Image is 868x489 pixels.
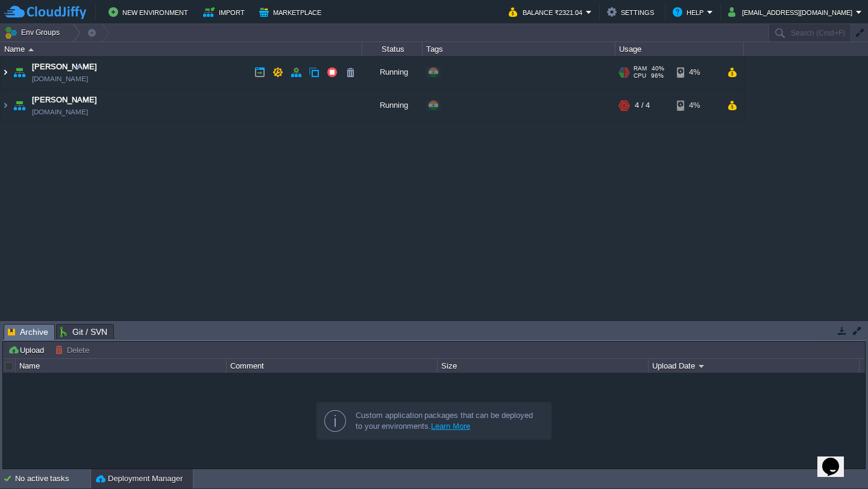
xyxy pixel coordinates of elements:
div: Name [16,359,226,373]
div: 4% [677,56,716,89]
div: No active tasks [15,469,90,488]
div: Comment [227,359,437,373]
img: CloudJiffy [4,5,86,20]
button: Settings [607,5,658,19]
button: Deployment Manager [96,473,183,485]
button: Delete [55,344,93,355]
a: [DOMAIN_NAME] [32,106,88,118]
a: Learn More [431,422,470,431]
div: Upload Date [649,359,859,373]
button: Env Groups [4,24,64,41]
img: AMDAwAAAACH5BAEAAAAALAAAAAABAAEAAAICRAEAOw== [1,89,10,122]
div: Size [438,359,648,373]
div: Running [362,89,423,122]
button: Upload [8,344,48,355]
button: Marketplace [259,5,325,19]
div: Name [1,42,362,56]
span: 40% [652,65,664,72]
a: [PERSON_NAME] [32,61,97,73]
div: 4 / 4 [635,89,650,122]
div: Running [362,56,423,89]
a: [PERSON_NAME] [32,94,97,106]
span: CPU [634,72,646,79]
button: Import [203,5,248,19]
img: AMDAwAAAACH5BAEAAAAALAAAAAABAAEAAAICRAEAOw== [28,48,34,51]
img: AMDAwAAAACH5BAEAAAAALAAAAAABAAEAAAICRAEAOw== [11,89,28,122]
img: AMDAwAAAACH5BAEAAAAALAAAAAABAAEAAAICRAEAOw== [11,56,28,89]
a: [DOMAIN_NAME] [32,73,88,85]
span: Git / SVN [60,325,107,339]
div: 4% [677,89,716,122]
div: Custom application packages that can be deployed to your environments. [356,410,541,432]
span: RAM [634,65,647,72]
div: Status [363,42,422,56]
button: New Environment [108,5,192,19]
span: Archive [8,325,48,340]
button: Help [673,5,707,19]
div: Tags [423,42,615,56]
iframe: chat widget [817,441,856,477]
button: [EMAIL_ADDRESS][DOMAIN_NAME] [728,5,856,19]
span: 96% [651,72,664,79]
button: Balance ₹2321.04 [509,5,586,19]
img: AMDAwAAAACH5BAEAAAAALAAAAAABAAEAAAICRAEAOw== [1,56,10,89]
div: Usage [616,42,743,56]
